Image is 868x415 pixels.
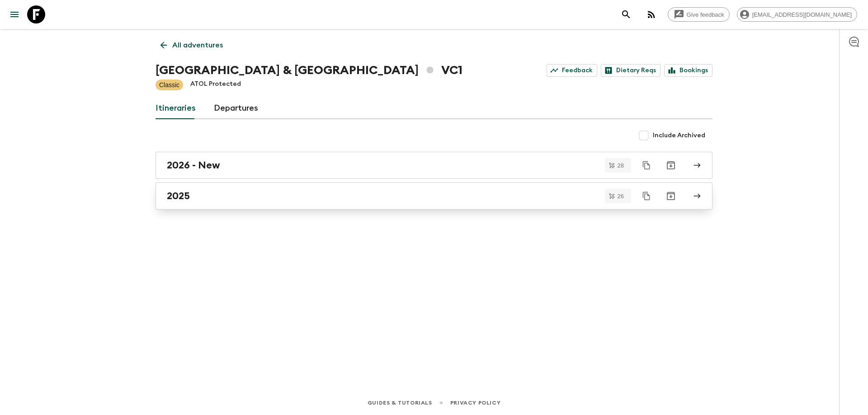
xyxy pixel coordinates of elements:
button: Duplicate [638,188,655,204]
a: Itineraries [156,98,196,119]
p: Classic [159,80,179,89]
h2: 2025 [167,190,190,202]
a: Bookings [664,64,712,77]
span: [EMAIL_ADDRESS][DOMAIN_NAME] [747,11,857,18]
a: Privacy Policy [450,398,500,408]
h2: 2026 - New [167,159,220,171]
a: Feedback [547,64,597,77]
a: 2025 [156,182,712,210]
button: search adventures [617,5,635,23]
a: Guides & Tutorials [368,398,432,408]
h1: [GEOGRAPHIC_DATA] & [GEOGRAPHIC_DATA] VC1 [156,61,462,79]
span: Give feedback [682,11,729,18]
span: 26 [612,193,629,199]
a: 2026 - New [156,152,712,179]
button: Archive [662,187,680,205]
a: Give feedback [668,7,730,22]
p: All adventures [172,40,223,51]
span: 28 [612,163,629,168]
a: Dietary Reqs [601,64,660,77]
div: [EMAIL_ADDRESS][DOMAIN_NAME] [737,7,857,22]
a: Departures [214,98,258,119]
button: menu [5,5,24,23]
p: ATOL Protected [190,79,241,90]
button: Duplicate [638,157,655,173]
button: Archive [662,156,680,174]
a: All adventures [156,36,228,54]
span: Include Archived [653,131,705,140]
